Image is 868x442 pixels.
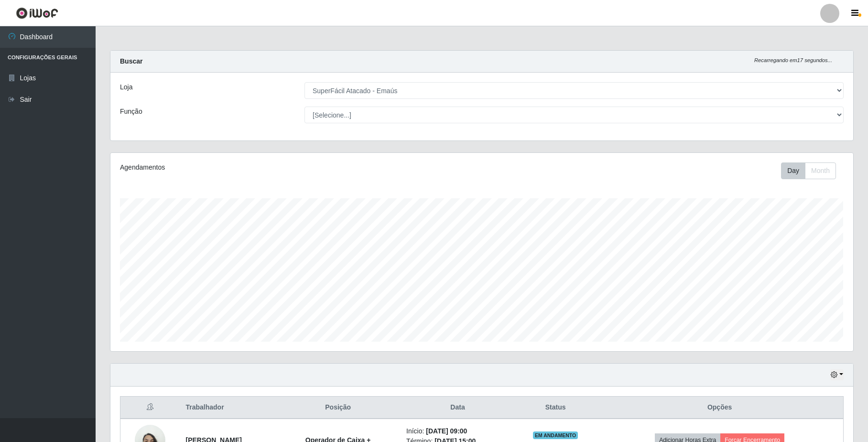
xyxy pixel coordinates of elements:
div: Toolbar with button groups [781,162,844,179]
button: Day [781,162,805,179]
th: Opções [596,397,843,419]
span: EM ANDAMENTO [533,431,578,439]
label: Loja [120,82,132,92]
div: First group [781,162,836,179]
div: Agendamentos [120,162,413,172]
th: Status [515,397,596,419]
strong: Buscar [120,57,142,65]
th: Posição [275,397,401,419]
th: Trabalhador [180,397,275,419]
th: Data [401,397,515,419]
li: Início: [406,426,509,436]
img: CoreUI Logo [16,7,58,19]
button: Month [805,162,836,179]
time: [DATE] 09:00 [426,427,467,435]
i: Recarregando em 17 segundos... [754,57,832,63]
label: Função [120,107,142,117]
